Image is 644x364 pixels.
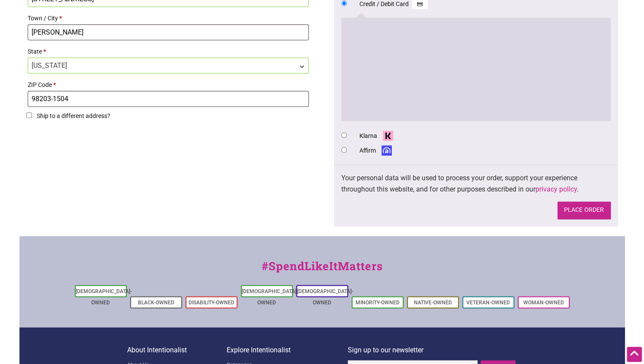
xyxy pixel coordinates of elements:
[346,23,606,115] iframe: Secure payment input frame
[379,145,395,156] img: Affirm
[76,288,132,306] a: [DEMOGRAPHIC_DATA]-Owned
[28,12,309,24] label: Town / City
[28,79,309,91] label: ZIP Code
[359,145,395,156] label: Affirm
[127,345,227,356] p: About Intentionalist
[348,345,517,356] p: Sign up to our newsletter
[341,172,611,195] p: Your personal data will be used to process your order, support your experience throughout this we...
[466,300,510,306] a: Veteran-Owned
[37,112,110,119] span: Ship to a different address?
[359,131,396,141] label: Klarna
[28,57,309,73] span: State
[297,288,353,306] a: [DEMOGRAPHIC_DATA]-Owned
[189,300,234,306] a: Disability-Owned
[523,300,564,306] a: Woman-Owned
[380,131,396,141] img: Klarna
[535,185,577,193] a: privacy policy
[414,300,452,306] a: Native-Owned
[28,58,309,73] span: Washington
[627,347,642,362] div: Scroll Back to Top
[19,258,625,283] div: #SpendLikeItMatters
[356,300,400,306] a: Minority-Owned
[26,112,32,118] input: Ship to a different address?
[557,201,611,219] button: Place order
[227,345,348,356] p: Explore Intentionalist
[28,45,309,57] label: State
[138,300,174,306] a: Black-Owned
[242,288,298,306] a: [DEMOGRAPHIC_DATA]-Owned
